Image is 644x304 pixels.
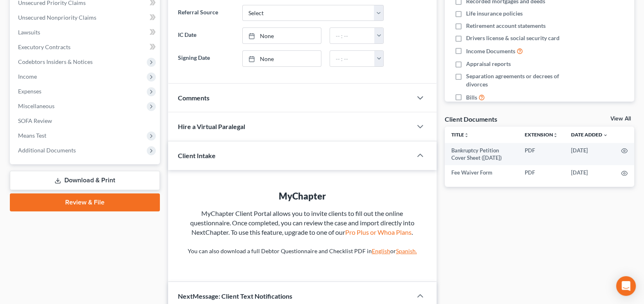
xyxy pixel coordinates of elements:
td: Bankruptcy Petition Cover Sheet ([DATE]) [445,143,518,166]
td: PDF [518,143,564,166]
a: Extensionunfold_more [525,132,558,138]
span: Unsecured Nonpriority Claims [18,14,96,21]
input: -- : -- [330,51,375,66]
i: unfold_more [553,133,558,138]
td: Fee Waiver Form [445,165,518,180]
i: unfold_more [464,133,469,138]
div: Client Documents [445,115,497,123]
span: Comments [178,94,209,102]
label: Referral Source [174,5,238,21]
span: Additional Documents [18,147,76,154]
td: [DATE] [564,165,614,180]
a: Download & Print [10,171,160,190]
td: PDF [518,165,564,180]
span: Appraisal reports [466,60,511,68]
a: Date Added expand_more [571,132,608,138]
span: Life insurance policies [466,9,523,18]
span: Executory Contracts [18,43,71,50]
span: Expenses [18,88,41,95]
a: View All [610,116,631,122]
span: Bills [466,93,477,102]
span: Retirement account statements [466,22,546,30]
a: Pro Plus or Whoa Plans [345,228,412,236]
span: Hire a Virtual Paralegal [178,123,245,130]
p: You can also download a full Debtor Questionnaire and Checklist PDF in or [184,247,420,255]
div: Open Intercom Messenger [616,276,636,296]
a: SOFA Review [11,113,160,128]
a: English [372,247,390,254]
i: expand_more [603,133,608,138]
label: Signing Date [174,50,238,67]
input: -- : -- [330,28,375,43]
a: None [243,28,321,43]
span: Client Intake [178,152,216,159]
div: MyChapter [184,190,420,202]
a: Unsecured Nonpriority Claims [11,10,160,25]
label: IC Date [174,27,238,44]
a: None [243,51,321,66]
a: Review & File [10,193,160,211]
span: NextMessage: Client Text Notifications [178,292,292,300]
span: SOFA Review [18,117,52,124]
span: Means Test [18,132,46,139]
a: Titleunfold_more [451,132,469,138]
span: MyChapter Client Portal allows you to invite clients to fill out the online questionnaire. Once c... [190,209,414,236]
a: Spanish. [396,247,417,254]
a: Executory Contracts [11,40,160,54]
span: Drivers license & social security card [466,34,560,42]
span: Income Documents [466,47,515,55]
span: Miscellaneous [18,102,55,109]
span: Separation agreements or decrees of divorces [466,72,580,88]
span: Income [18,73,37,80]
span: Codebtors Insiders & Notices [18,58,93,65]
a: Lawsuits [11,25,160,40]
td: [DATE] [564,143,614,166]
span: Lawsuits [18,29,40,36]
